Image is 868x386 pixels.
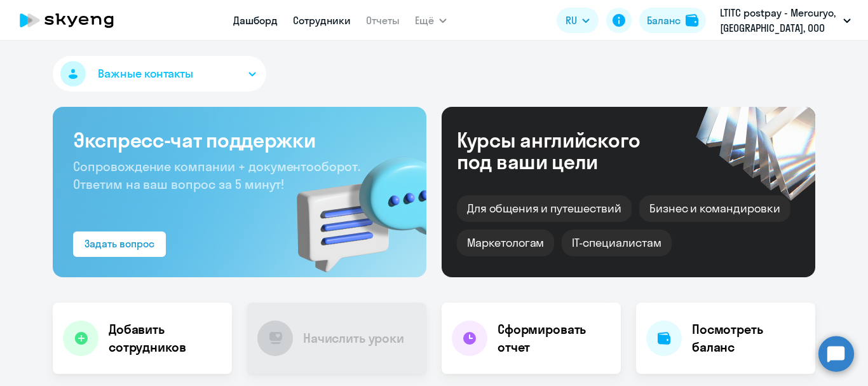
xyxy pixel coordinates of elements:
div: Для общения и путешествий [457,195,632,222]
div: IT-специалистам [562,230,671,256]
div: Курсы английского под ваши цели [457,129,674,172]
button: Важные контакты [53,56,266,92]
div: Бизнес и командировки [639,195,790,222]
button: Балансbalance [639,8,706,33]
h4: Начислить уроки [303,329,404,347]
h4: Посмотреть баланс [692,321,805,356]
span: Сопровождение компании + документооборот. Ответим на ваш вопрос за 5 минут! [73,158,360,192]
img: bg-img [278,134,426,277]
button: Ещё [415,8,447,33]
h4: Сформировать отчет [498,321,611,356]
div: Задать вопрос [85,236,154,251]
button: LTITC postpay - Mercuryo, [GEOGRAPHIC_DATA], ООО [714,5,857,36]
a: Отчеты [366,14,400,27]
p: LTITC postpay - Mercuryo, [GEOGRAPHIC_DATA], ООО [720,5,838,36]
a: Сотрудники [293,14,351,27]
span: Важные контакты [98,65,193,82]
div: Баланс [647,13,681,28]
img: balance [686,14,698,27]
h4: Добавить сотрудников [109,321,222,356]
span: Ещё [415,13,434,28]
div: Маркетологам [457,230,554,256]
h3: Экспресс-чат поддержки [73,127,406,153]
button: RU [557,8,599,33]
a: Дашборд [233,14,278,27]
span: RU [566,13,577,28]
button: Задать вопрос [73,231,166,257]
